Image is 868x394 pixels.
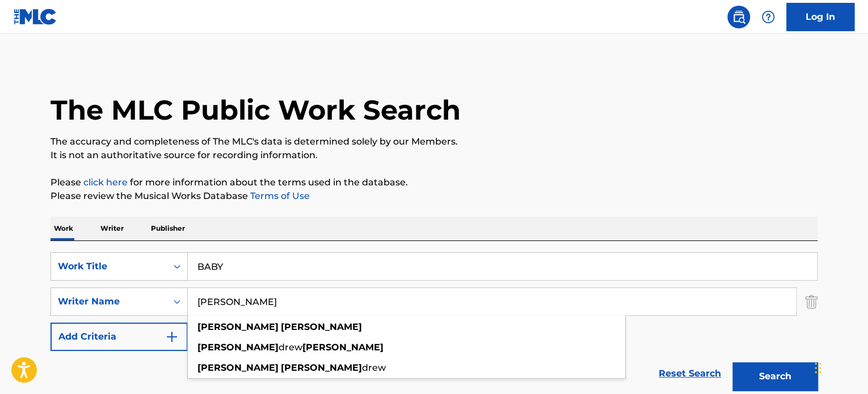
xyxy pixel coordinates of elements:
a: Public Search [727,6,750,28]
strong: [PERSON_NAME] [281,321,362,332]
p: Publisher [148,217,188,240]
p: The accuracy and completeness of The MLC's data is determined solely by our Members. [50,135,818,149]
img: 9d2ae6d4665cec9f34b9.svg [165,330,179,344]
strong: [PERSON_NAME] [302,342,384,353]
p: It is not an authoritative source for recording information. [50,149,818,162]
p: Work [50,217,77,240]
span: drew [362,362,386,373]
img: search [732,10,745,24]
button: Add Criteria [50,323,188,351]
p: Writer [97,217,127,240]
div: Drag [815,351,821,385]
a: Reset Search [653,361,727,386]
iframe: Chat Widget [811,340,868,394]
strong: [PERSON_NAME] [281,362,362,373]
div: Help [757,6,779,28]
div: Writer Name [58,295,160,308]
span: drew [279,342,302,353]
a: Terms of Use [248,190,310,201]
strong: [PERSON_NAME] [197,321,279,332]
img: MLC Logo [14,9,57,25]
div: Work Title [58,260,160,273]
img: Delete Criterion [805,287,818,316]
button: Search [732,362,818,391]
p: Please for more information about the terms used in the database. [50,176,818,189]
p: Please review the Musical Works Database [50,189,818,203]
a: Log In [786,3,854,31]
a: click here [83,177,128,188]
img: help [761,10,775,24]
h1: The MLC Public Work Search [50,93,461,127]
strong: [PERSON_NAME] [197,342,279,353]
strong: [PERSON_NAME] [197,362,279,373]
